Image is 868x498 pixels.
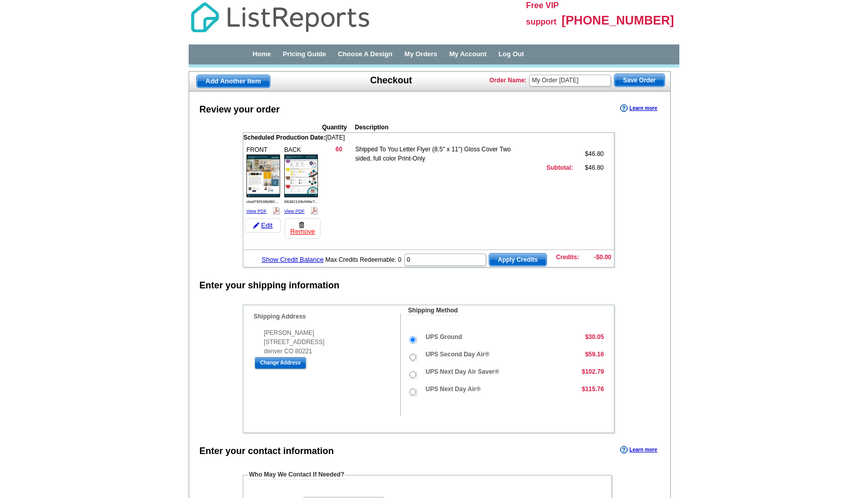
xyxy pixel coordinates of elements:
[407,306,459,315] legend: Shipping Method
[582,386,604,393] strong: $115.76
[546,164,573,171] strong: Subtotal:
[253,50,271,58] a: Home
[197,75,270,87] span: Add Another Item
[614,74,665,87] button: Save Order
[585,333,604,341] strong: $30.05
[489,253,547,266] button: Apply Credits
[573,163,604,172] td: $46.80
[355,145,512,163] td: Shipped To You Letter Flyer (8.5" x 11") Gloss Cover Two sided, full color Print-Only
[620,104,657,112] a: Learn more
[562,13,674,27] span: [PHONE_NUMBER]
[355,123,541,132] th: Description
[326,256,402,263] span: Max Credits Redeemable: 0
[449,50,487,58] a: My Account
[284,209,305,214] a: View PDF
[243,133,614,142] td: [DATE]
[335,146,342,153] strong: 60
[322,123,355,132] th: Quantity
[243,134,326,141] span: Scheduled Production Date:
[254,313,400,320] h4: Shipping Address
[594,254,611,261] strong: -$0.00
[283,50,326,58] a: Pricing Guide
[245,218,281,233] a: Edit
[199,279,339,292] div: Enter your shipping information
[245,144,282,217] div: FRONT
[255,357,306,369] input: Change Address
[199,103,280,117] div: Review your order
[284,154,318,197] img: small-thumb.jpg
[283,144,319,217] div: BACK
[253,222,259,229] img: pencil-icon.gif
[426,368,499,376] label: UPS Next Day Air Saver®
[573,145,604,163] td: $46.80
[246,199,278,204] span: cbaf79f336bf80...
[582,368,604,375] strong: $102.79
[426,385,481,394] label: UPS Next Day Air®
[489,254,546,266] span: Apply Credits
[489,77,527,84] strong: Order Name:
[299,222,305,228] img: trashcan-icon.gif
[614,74,665,86] span: Save Order
[272,207,280,214] img: pdf_logo.png
[285,218,321,239] a: Remove
[426,333,462,342] label: UPS Ground
[526,1,559,26] span: Free VIP support
[310,207,318,214] img: pdf_logo.png
[404,50,437,58] a: My Orders
[246,154,280,197] img: small-thumb.jpg
[262,256,324,263] a: Show Credit Balance
[284,199,318,204] span: 68382199cf46e7...
[620,446,657,454] a: Learn more
[196,75,270,88] a: Add Another Item
[585,351,604,358] strong: $59.16
[248,470,345,480] legend: Who May We Contact If Needed?
[426,350,490,359] label: UPS Second Day Air®
[199,445,334,458] div: Enter your contact information
[254,328,400,356] div: [PERSON_NAME] [STREET_ADDRESS] denver CO 80221
[370,75,412,86] h1: Checkout
[338,50,393,58] a: Choose A Design
[498,50,524,58] a: Log Out
[556,254,579,261] strong: Credits:
[246,209,267,214] a: View PDF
